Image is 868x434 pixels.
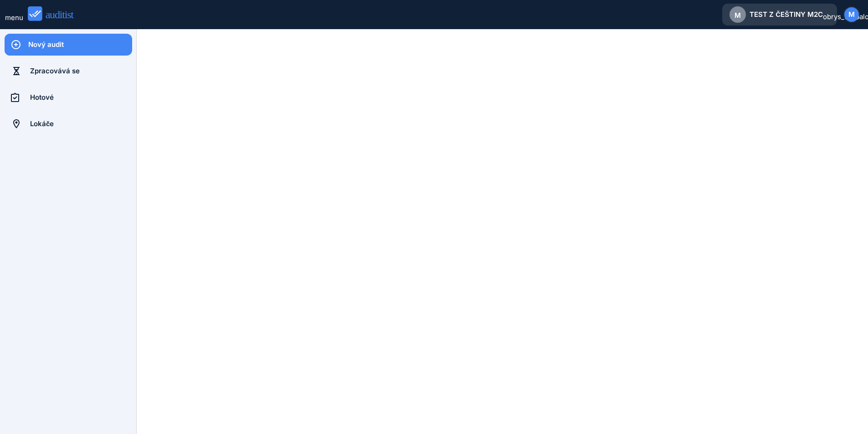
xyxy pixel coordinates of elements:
font: M [734,11,741,20]
a: Lokáče [5,113,132,135]
button: MTEST Z ČEŠTINY M2C [722,4,837,26]
font: Nový audit [28,40,64,49]
img: auditist_logo_new.svg [28,6,82,21]
font: menu [5,13,23,22]
button: M [843,6,860,23]
a: Zpracovává se [5,60,132,82]
font: Lokáče [30,119,54,128]
font: Hotové [30,93,54,102]
font: Zpracovává se [30,66,80,75]
font: M [848,10,855,19]
font: TEST Z ČEŠTINY M2C [750,10,823,19]
a: Hotové [5,87,132,108]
